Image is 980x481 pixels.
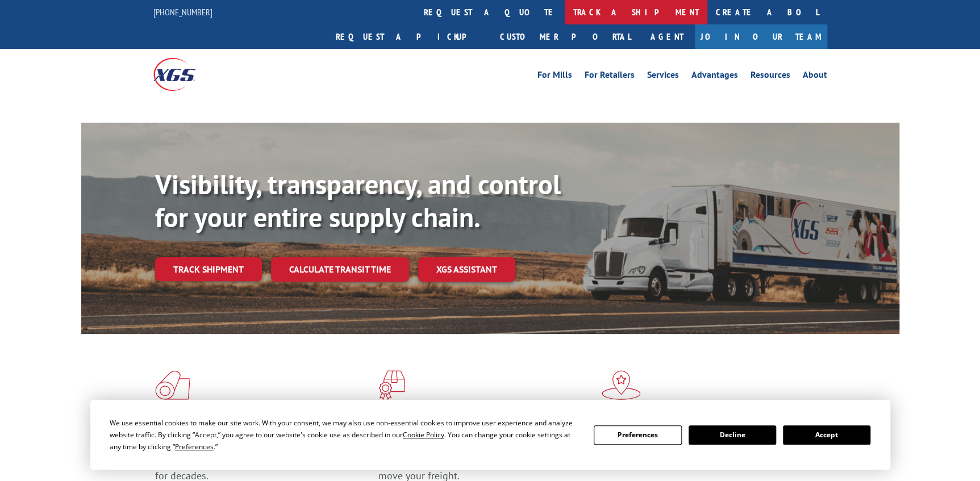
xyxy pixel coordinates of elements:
[647,70,679,83] a: Services
[110,417,580,453] div: We use essential cookies to make our site work. With your consent, we may also use non-essential ...
[155,166,561,235] b: Visibility, transparency, and control for your entire supply chain.
[327,24,491,49] a: Request a pickup
[537,70,572,83] a: For Mills
[750,70,790,83] a: Resources
[153,6,212,18] a: [PHONE_NUMBER]
[689,425,776,445] button: Decline
[803,70,827,83] a: About
[155,257,262,281] a: Track shipment
[155,370,190,400] img: xgs-icon-total-supply-chain-intelligence-red
[271,257,409,282] a: Calculate transit time
[491,24,639,49] a: Customer Portal
[602,370,641,400] img: xgs-icon-flagship-distribution-model-red
[90,400,890,470] div: Cookie Consent Prompt
[594,425,681,445] button: Preferences
[175,442,214,451] span: Preferences
[378,370,405,400] img: xgs-icon-focused-on-flooring-red
[418,257,515,282] a: XGS ASSISTANT
[695,24,827,49] a: Join Our Team
[403,430,444,440] span: Cookie Policy
[691,70,738,83] a: Advantages
[639,24,695,49] a: Agent
[585,70,635,83] a: For Retailers
[783,425,870,445] button: Accept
